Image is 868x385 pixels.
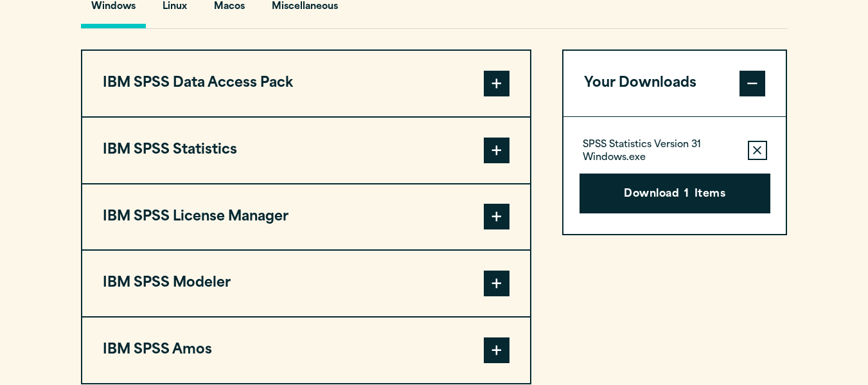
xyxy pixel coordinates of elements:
[82,251,530,316] button: IBM SPSS Modeler
[82,318,530,383] button: IBM SPSS Amos
[82,51,530,116] button: IBM SPSS Data Access Pack
[563,116,786,234] div: Your Downloads
[82,118,530,183] button: IBM SPSS Statistics
[580,174,770,213] button: Download1Items
[563,51,786,116] button: Your Downloads
[684,186,689,203] span: 1
[583,139,738,165] p: SPSS Statistics Version 31 Windows.exe
[82,184,530,250] button: IBM SPSS License Manager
